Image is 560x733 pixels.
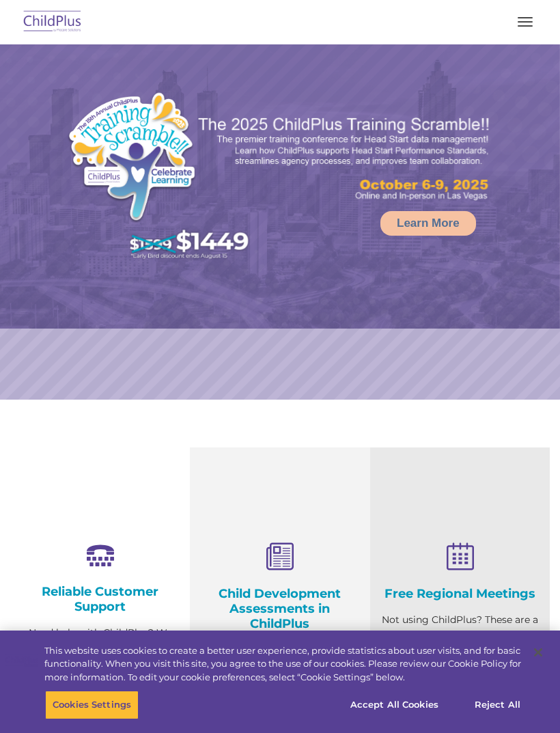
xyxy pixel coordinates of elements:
div: This website uses cookies to create a better user experience, provide statistics about user visit... [44,644,521,684]
a: Learn More [380,211,476,236]
h4: Free Regional Meetings [380,586,540,601]
h4: Reliable Customer Support [20,584,180,614]
p: Not using ChildPlus? These are a great opportunity to network and learn from ChildPlus users. Fin... [380,611,540,697]
button: Accept All Cookies [343,691,446,719]
button: Reject All [455,691,540,719]
img: ChildPlus by Procare Solutions [20,6,85,38]
button: Close [523,637,553,667]
button: Cookies Settings [45,691,139,719]
h4: Child Development Assessments in ChildPlus [200,586,359,631]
